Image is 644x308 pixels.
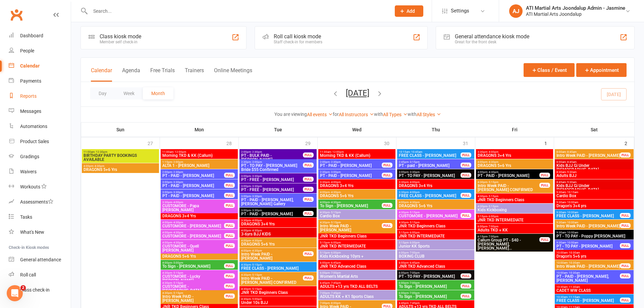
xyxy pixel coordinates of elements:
[9,28,71,43] a: Dashboard
[539,173,550,178] div: FULL
[333,112,339,117] strong: for
[241,195,303,198] span: 3:00pm
[477,198,552,202] span: JNR TKD Beginners Class
[330,191,341,194] span: - 4:30pm
[20,78,41,84] div: Payments
[320,153,394,158] span: Morning TKD & KK (Callum)
[20,169,37,174] div: Waivers
[556,214,620,218] span: FREE CLASS - [PERSON_NAME]
[556,184,632,192] span: Kids BJJ Gi Under [DEMOGRAPHIC_DATA]
[305,137,317,148] div: 29
[477,215,552,218] span: 5:15pm
[382,173,392,178] div: FULL
[95,150,107,153] span: - 12:30pm
[455,33,529,40] div: General attendance kiosk mode
[477,205,552,208] span: 4:30pm
[162,194,224,198] span: PT - PAID - [PERSON_NAME]
[303,197,314,202] div: FULL
[172,181,183,184] span: - 3:30pm
[477,181,540,184] span: 4:30pm
[320,201,382,204] span: 4:00pm
[566,171,577,174] span: - 9:30am
[20,63,40,69] div: Calendar
[475,123,554,137] th: Fri
[320,174,382,178] span: PT - PAID - [PERSON_NAME]
[251,229,262,232] span: - 4:30pm
[162,164,236,168] span: ALTA 1 - [PERSON_NAME]
[477,208,552,212] span: Kids Kickboxing
[251,185,262,188] span: - 3:30pm
[160,123,239,137] th: Mon
[461,213,471,218] div: FULL
[303,163,314,168] div: FULL
[409,181,420,184] span: - 4:00pm
[251,249,262,252] span: - 4:30pm
[398,194,461,198] span: FREE CLASS - [PERSON_NAME]
[556,241,620,244] span: 9:30am
[477,153,552,158] span: DRAGONS 3+4 Yrs
[93,165,104,168] span: - 4:30pm
[251,175,262,178] span: - 3:30pm
[9,179,71,194] a: Workouts
[320,254,394,258] span: Kids Kickboxing 10yrs +
[241,188,303,192] span: PT - FREE - [PERSON_NAME]
[241,219,315,222] span: 3:30pm
[339,112,374,117] a: All Instructors
[409,221,420,224] span: - 5:15pm
[162,224,224,228] span: CUSTOMORE - [PERSON_NAME]
[398,251,473,254] span: 6:00pm
[122,67,140,82] button: Agenda
[320,224,382,232] span: Intro Week PAID - [PERSON_NAME]
[526,11,625,17] div: ATI Martial Arts Joondalup
[417,112,441,117] a: All Styles
[320,161,382,164] span: 2:00pm
[162,153,236,158] span: Morning TKD & KK (Callum)
[143,87,173,99] button: Month
[330,241,341,244] span: - 6:00pm
[398,164,461,168] span: PT - paid - [PERSON_NAME]
[487,205,498,208] span: - 5:15pm
[251,219,262,222] span: - 4:00pm
[320,164,382,168] span: PT - PAID - [PERSON_NAME]
[251,209,262,212] span: - 3:30pm
[241,229,315,232] span: 4:00pm
[320,221,382,224] span: 4:30pm
[346,88,369,98] button: [DATE]
[100,33,141,40] div: Class kiosk mode
[318,123,396,137] th: Wed
[398,171,461,174] span: 3:00pm
[274,112,307,117] strong: You are viewing
[556,244,620,252] span: PT - TO PAY - [PERSON_NAME] $50
[477,218,552,222] span: JNR TKD INTERMEDIATE
[398,221,473,224] span: 4:30pm
[251,150,262,153] span: - 2:30pm
[409,231,420,234] span: - 6:00pm
[398,184,473,188] span: DRAGONS 3+4 Yrs
[162,204,224,212] span: CUSTOMORE - Papa [PERSON_NAME]
[214,67,252,82] button: Online Meetings
[556,164,632,172] span: Kids BJJ Gi Under [DEMOGRAPHIC_DATA]
[83,168,158,172] span: DRAGONS 5+6 Yrs
[9,149,71,164] a: Gradings
[162,171,224,174] span: 2:00pm
[20,48,34,53] div: People
[556,251,632,254] span: 10:00am
[162,150,236,153] span: 11:00am
[566,221,578,224] span: - 10:00am
[383,112,408,117] a: All Types
[162,231,224,234] span: 4:00pm
[172,201,183,204] span: - 4:00pm
[320,184,394,188] span: DRAGONS 3+4 Yrs
[620,223,631,228] div: FULL
[20,154,39,159] div: Gradings
[320,234,394,238] span: JNR TKD Beginners Class
[226,137,238,148] div: 28
[241,150,303,153] span: 2:00pm
[241,209,303,212] span: 3:00pm
[461,163,471,168] div: FULL
[320,204,382,208] span: To Sign - [PERSON_NAME]
[185,67,204,82] button: Trainers
[331,150,344,153] span: - 12:00pm
[162,201,224,204] span: 3:30pm
[9,210,71,225] a: Tasks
